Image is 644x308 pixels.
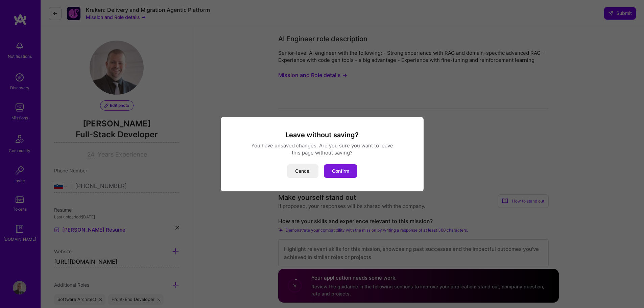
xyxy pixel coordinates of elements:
[229,149,415,156] div: this page without saving?
[229,131,415,139] h3: Leave without saving?
[229,142,415,149] div: You have unsaved changes. Are you sure you want to leave
[221,117,424,191] div: modal
[287,164,318,178] button: Cancel
[324,164,357,178] button: Confirm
